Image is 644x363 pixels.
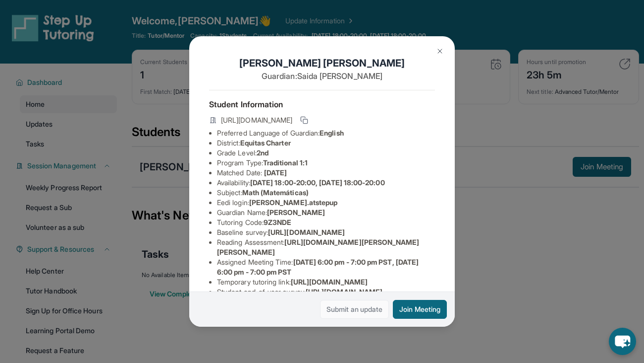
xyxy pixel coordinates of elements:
[436,47,444,55] img: Close Icon
[217,238,420,256] span: [URL][DOMAIN_NAME][PERSON_NAME][PERSON_NAME]
[306,288,382,296] span: [URL][DOMAIN_NAME]
[217,258,419,276] span: [DATE] 6:00 pm - 7:00 pm PST, [DATE] 6:00 pm - 7:00 pm PST
[393,300,447,319] button: Join Meeting
[209,56,435,70] h1: [PERSON_NAME] [PERSON_NAME]
[217,218,435,227] li: Tutoring Code :
[298,114,310,126] button: Copy link
[264,218,291,226] span: 9Z3NDE
[217,208,435,218] li: Guardian Name :
[268,228,345,236] span: [URL][DOMAIN_NAME]
[217,237,435,257] li: Reading Assessment :
[217,148,435,158] li: Grade Level:
[609,328,636,355] button: chat-button
[267,208,325,217] span: [PERSON_NAME]
[240,139,291,147] span: Equitas Charter
[217,287,435,297] li: Student end-of-year survey :
[217,138,435,148] li: District:
[257,148,268,157] span: 2nd
[217,128,435,138] li: Preferred Language of Guardian:
[217,277,435,287] li: Temporary tutoring link :
[209,70,435,82] p: Guardian: Saida [PERSON_NAME]
[320,129,344,137] span: English
[249,198,338,207] span: [PERSON_NAME].atstepup
[320,300,389,319] a: Submit an update
[263,158,308,167] span: Traditional 1:1
[250,178,385,187] span: [DATE] 18:00-20:00, [DATE] 18:00-20:00
[217,257,435,277] li: Assigned Meeting Time :
[221,115,292,125] span: [URL][DOMAIN_NAME]
[217,168,435,178] li: Matched Date:
[291,278,368,286] span: [URL][DOMAIN_NAME]
[217,178,435,188] li: Availability:
[264,168,287,177] span: [DATE]
[209,98,435,110] h4: Student Information
[217,198,435,208] li: Eedi login :
[242,188,309,197] span: Math (Matemáticas)
[217,188,435,198] li: Subject :
[217,227,435,237] li: Baseline survey :
[217,158,435,168] li: Program Type:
